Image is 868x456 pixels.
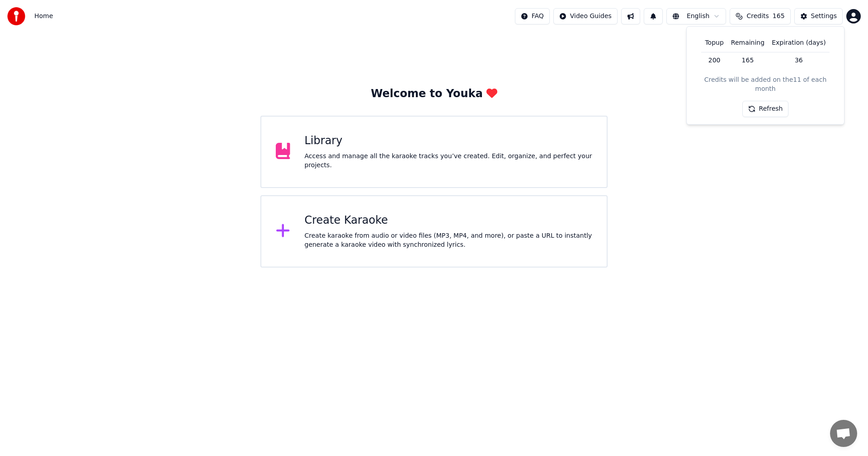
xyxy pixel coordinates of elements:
[746,12,769,21] span: Credits
[830,420,857,447] div: Öppna chatt
[701,52,727,68] td: 200
[34,12,53,21] span: Home
[727,34,768,52] th: Remaining
[515,8,550,24] button: FAQ
[34,12,53,21] nav: breadcrumb
[701,34,727,52] th: Topup
[768,34,829,52] th: Expiration (days)
[730,8,790,24] button: Credits165
[694,75,837,94] div: Credits will be added on the 11 of each month
[794,8,843,24] button: Settings
[768,52,829,68] td: 36
[727,52,768,68] td: 165
[553,8,618,24] button: Video Guides
[371,87,497,101] div: Welcome to Youka
[305,213,593,228] div: Create Karaoke
[742,101,789,117] button: Refresh
[305,231,593,249] div: Create karaoke from audio or video files (MP3, MP4, and more), or paste a URL to instantly genera...
[7,7,25,25] img: youka
[773,12,785,21] span: 165
[305,152,593,170] div: Access and manage all the karaoke tracks you’ve created. Edit, organize, and perfect your projects.
[305,134,593,148] div: Library
[811,12,837,21] div: Settings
